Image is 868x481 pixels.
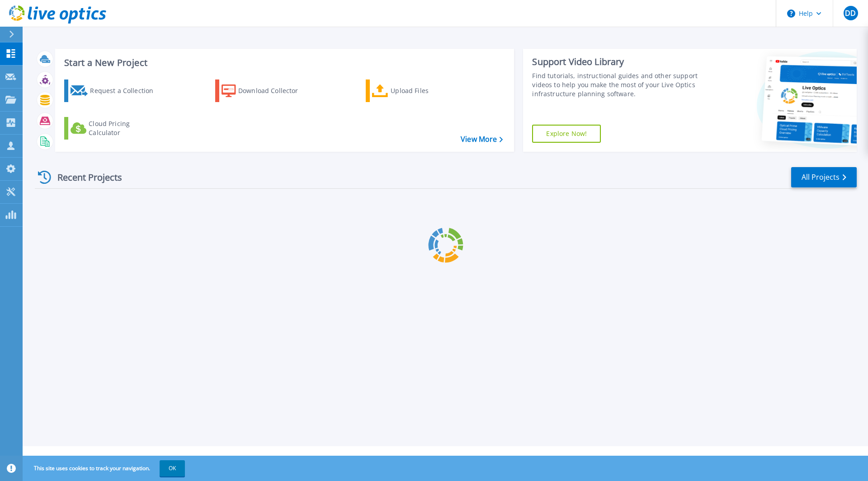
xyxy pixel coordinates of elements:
a: Explore Now! [532,125,601,143]
div: Cloud Pricing Calculator [89,119,161,137]
div: Download Collector [238,82,311,100]
a: Download Collector [215,79,316,102]
a: All Projects [791,167,857,187]
div: Support Video Library [532,56,702,68]
span: DD [845,9,856,17]
a: Request a Collection [64,79,165,102]
div: Recent Projects [35,166,134,188]
div: Request a Collection [90,82,162,100]
div: Find tutorials, instructional guides and other support videos to help you make the most of your L... [532,71,702,98]
a: View More [461,135,503,144]
a: Cloud Pricing Calculator [64,117,165,140]
h3: Start a New Project [64,58,503,68]
a: Upload Files [366,79,467,102]
div: Upload Files [391,82,463,100]
span: This site uses cookies to track your navigation. [25,460,185,476]
button: OK [160,460,185,476]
